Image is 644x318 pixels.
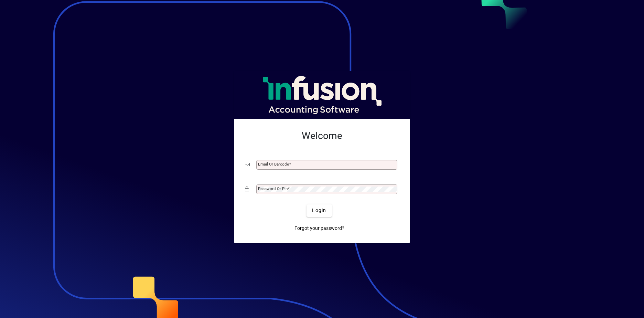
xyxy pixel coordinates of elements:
[307,204,332,217] button: Login
[258,186,288,191] mat-label: Password or Pin
[292,222,347,235] a: Forgot your password?
[294,225,344,232] span: Forgot your password?
[245,130,399,142] h2: Welcome
[258,162,289,167] mat-label: Email or Barcode
[312,207,326,214] span: Login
